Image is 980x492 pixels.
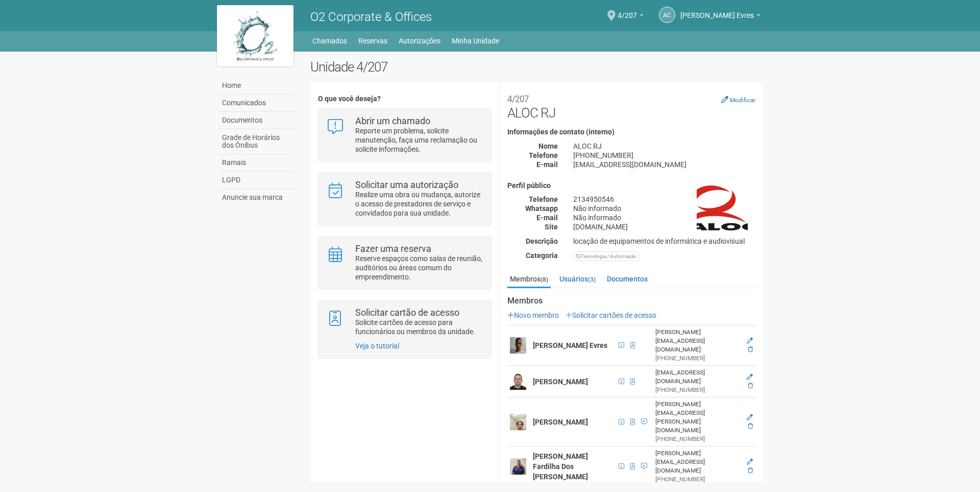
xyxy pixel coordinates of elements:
div: Não informado [566,204,763,213]
a: Excluir membro [748,423,753,430]
a: Usuários(3) [557,271,598,287]
p: Solicite cartões de acesso para funcionários ou membros da unidade. [355,318,483,336]
img: user.png [510,414,526,430]
img: user.png [510,337,526,354]
small: (3) [588,276,596,283]
img: user.png [510,373,526,390]
strong: Categoria [526,251,558,260]
strong: Descrição [526,237,558,245]
strong: Fazer uma reserva [355,243,431,254]
div: [PERSON_NAME][EMAIL_ADDRESS][PERSON_NAME][DOMAIN_NAME] [655,400,740,435]
a: Editar membro [747,337,753,344]
strong: [PERSON_NAME] Fardilha Dos [PERSON_NAME] [533,452,588,481]
p: Realize uma obra ou mudança, autorize o acesso de prestadores de serviço e convidados para sua un... [355,190,483,218]
strong: E-mail [536,160,558,169]
h2: Unidade 4/207 [310,59,763,75]
a: LGPD [219,172,295,189]
strong: Abrir um chamado [355,115,430,126]
p: Reporte um problema, solicite manutenção, faça uma reclamação ou solicite informações. [355,126,483,154]
a: Documentos [219,112,295,129]
a: 4/207 [618,13,644,21]
img: user.png [510,458,526,475]
strong: Solicitar cartão de acesso [355,307,459,318]
a: Home [219,77,295,95]
strong: Whatsapp [525,204,558,213]
div: Tecnologia / Automação [573,251,640,261]
strong: E-mail [536,214,558,222]
div: [EMAIL_ADDRESS][DOMAIN_NAME] [566,160,763,169]
a: Veja o tutorial [355,342,399,350]
a: Minha Unidade [452,34,499,48]
a: Anuncie sua marca [219,189,295,206]
strong: Solicitar uma autorização [355,179,458,190]
div: [PHONE_NUMBER] [655,386,740,394]
div: [EMAIL_ADDRESS][DOMAIN_NAME] [655,368,740,386]
div: Não informado [566,213,763,222]
a: Documentos [604,271,650,287]
div: [PHONE_NUMBER] [566,151,763,160]
strong: Nome [538,142,558,150]
a: Excluir membro [748,346,753,353]
h4: O que você deseja? [318,95,491,103]
div: ALOC RJ [566,142,763,151]
p: Reserve espaços como salas de reunião, auditórios ou áreas comum do empreendimento. [355,254,483,282]
a: Solicitar cartão de acesso Solicite cartões de acesso para funcionários ou membros da unidade. [326,308,483,336]
a: Grade de Horários dos Ônibus [219,129,295,154]
strong: Membros [507,296,755,306]
a: Comunicados [219,95,295,112]
div: [PHONE_NUMBER] [655,435,740,443]
span: Armando Conceição Evres [680,2,754,19]
a: AC [659,7,675,23]
img: logo.jpg [217,5,293,66]
div: locação de equipamentos de informática e audiovisual [566,237,763,246]
h4: Informações de contato (interno) [507,128,755,136]
small: (8) [541,276,548,283]
a: Modificar [721,96,755,104]
span: 4/207 [618,2,637,19]
a: Excluir membro [748,382,753,389]
h4: Perfil público [507,182,755,190]
a: Editar membro [747,458,753,465]
small: 4/207 [507,94,529,104]
strong: [PERSON_NAME] [533,378,588,386]
div: [PERSON_NAME][EMAIL_ADDRESS][DOMAIN_NAME] [655,449,740,475]
div: [DOMAIN_NAME] [566,222,763,231]
a: Membros(8) [507,271,551,288]
a: Reservas [358,34,387,48]
h2: ALOC RJ [507,90,755,121]
a: Editar membro [747,414,753,421]
a: Autorizações [399,34,440,48]
a: Abrir um chamado Reporte um problema, solicite manutenção, faça uma reclamação ou solicite inform... [326,116,483,154]
div: [PHONE_NUMBER] [655,475,740,484]
div: 2134950546 [566,195,763,204]
a: Fazer uma reserva Reserve espaços como salas de reunião, auditórios ou áreas comum do empreendime... [326,244,483,282]
a: Ramais [219,154,295,172]
strong: [PERSON_NAME] [533,418,588,426]
a: Chamados [312,34,347,48]
strong: Telefone [529,195,558,203]
div: [PERSON_NAME][EMAIL_ADDRESS][DOMAIN_NAME] [655,328,740,354]
div: [PHONE_NUMBER] [655,354,740,363]
a: Solicitar uma autorização Realize uma obra ou mudança, autorize o acesso de prestadores de serviç... [326,180,483,218]
a: [PERSON_NAME] Evres [680,13,761,21]
small: Modificar [730,97,755,104]
a: Solicitar cartões de acesso [566,311,656,319]
span: O2 Corporate & Offices [310,10,432,24]
strong: Telefone [529,151,558,159]
a: Excluir membro [748,467,753,474]
strong: [PERSON_NAME] Evres [533,341,607,349]
a: Novo membro [507,311,559,319]
strong: Site [545,223,558,231]
a: Editar membro [747,373,753,381]
img: business.png [697,182,748,233]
